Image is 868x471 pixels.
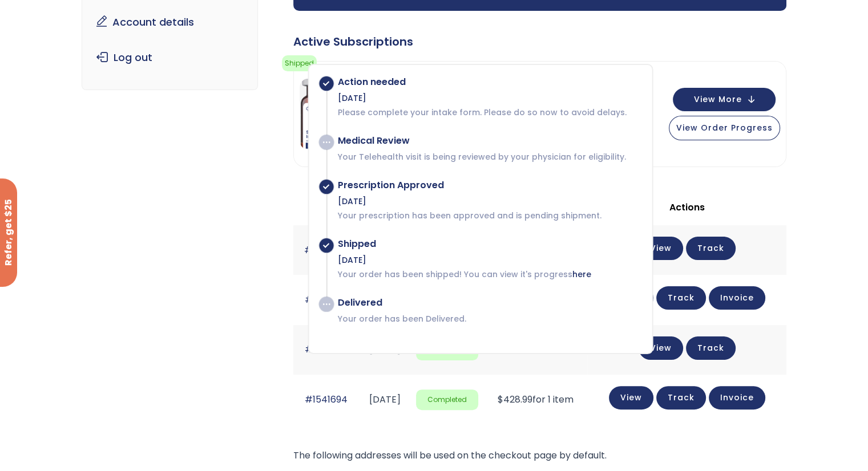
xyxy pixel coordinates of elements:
p: Your prescription has been approved and is pending shipment. [337,210,640,221]
span: Shipped [282,55,317,71]
div: Shipped [337,238,640,250]
a: #1862328 [305,293,348,306]
p: Your Telehealth visit is being reviewed by your physician for eligibility. [337,151,640,163]
div: [DATE] [337,254,640,266]
a: View [639,237,683,260]
a: here [572,269,591,280]
time: [DATE] [369,393,401,406]
a: #1705229 [305,343,348,356]
div: Medical Review [337,135,640,147]
a: Invoice [709,386,765,409]
a: Track [686,336,736,360]
a: View [609,386,653,409]
a: #1924483 [304,243,349,257]
div: Prescription Approved [337,180,640,191]
span: View Order Progress [676,122,773,133]
img: Sermorelin 3 Month Plan [300,79,345,149]
a: Track [686,237,736,260]
span: 428.99 [498,393,532,406]
span: View More [694,96,742,103]
a: #1541694 [305,393,348,406]
a: Account details [91,10,249,34]
span: Completed [416,389,478,411]
div: [DATE] [337,92,640,104]
p: Your order has been shipped! You can view it's progress [337,269,640,280]
a: Track [656,286,706,310]
td: for 1 item [484,375,587,424]
p: Please complete your intake form. Please do so now to avoid delays. [337,107,640,118]
p: The following addresses will be used on the checkout page by default. [293,448,786,464]
a: View [639,336,683,360]
p: Your order has been Delivered. [337,313,640,324]
span: Actions [669,201,705,214]
div: Delivered [337,297,640,308]
a: Track [656,386,706,409]
div: [DATE] [337,196,640,207]
span: $ [498,393,503,406]
a: Log out [91,46,249,70]
button: View More [673,88,776,111]
div: Active Subscriptions [293,34,786,50]
button: View Order Progress [669,116,780,140]
a: Invoice [709,286,765,310]
div: Action needed [337,76,640,88]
